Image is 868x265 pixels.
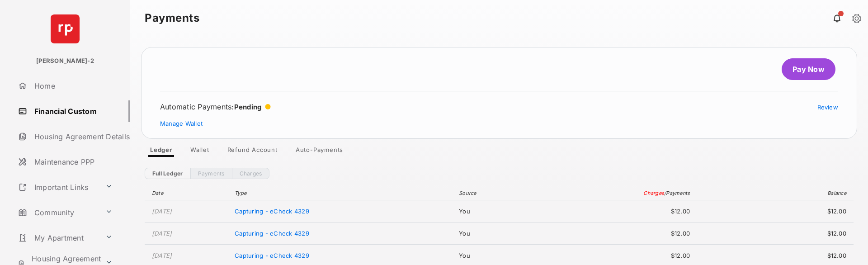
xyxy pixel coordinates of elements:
th: Source [454,186,545,200]
a: Community [14,202,102,223]
a: My Apartment [14,227,102,249]
td: $12.00 [694,222,854,245]
span: $12.00 [550,230,690,237]
a: Financial Custom [14,100,130,122]
span: Capturing - eCheck 4329 [235,252,309,259]
span: $12.00 [550,252,690,259]
a: Auto-Payments [288,146,350,157]
th: Type [230,186,454,200]
a: Payments [190,168,232,179]
p: [PERSON_NAME]-2 [36,57,94,66]
span: Pending [234,103,262,111]
strong: Payments [145,13,199,24]
span: / Payments [664,190,690,196]
a: Home [14,75,130,97]
th: Balance [694,186,854,200]
th: Date [145,186,230,200]
img: svg+xml;base64,PHN2ZyB4bWxucz0iaHR0cDovL3d3dy53My5vcmcvMjAwMC9zdmciIHdpZHRoPSI2NCIgaGVpZ2h0PSI2NC... [51,14,80,43]
a: Review [817,104,839,111]
span: Charges [643,190,664,196]
a: Ledger [143,146,179,157]
td: $12.00 [694,200,854,222]
time: [DATE] [152,208,172,215]
td: You [454,222,545,245]
a: Maintenance PPP [14,151,130,173]
a: Wallet [183,146,217,157]
a: Manage Wallet [160,120,203,127]
a: Important Links [14,176,102,198]
td: You [454,200,545,222]
span: Capturing - eCheck 4329 [235,230,309,237]
a: Full Ledger [145,168,190,179]
span: $12.00 [550,208,690,215]
div: Automatic Payments : [160,102,271,111]
a: Housing Agreement Details [14,126,130,147]
a: Charges [232,168,270,179]
span: Capturing - eCheck 4329 [235,208,309,215]
time: [DATE] [152,252,172,259]
a: Refund Account [220,146,285,157]
time: [DATE] [152,230,172,237]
